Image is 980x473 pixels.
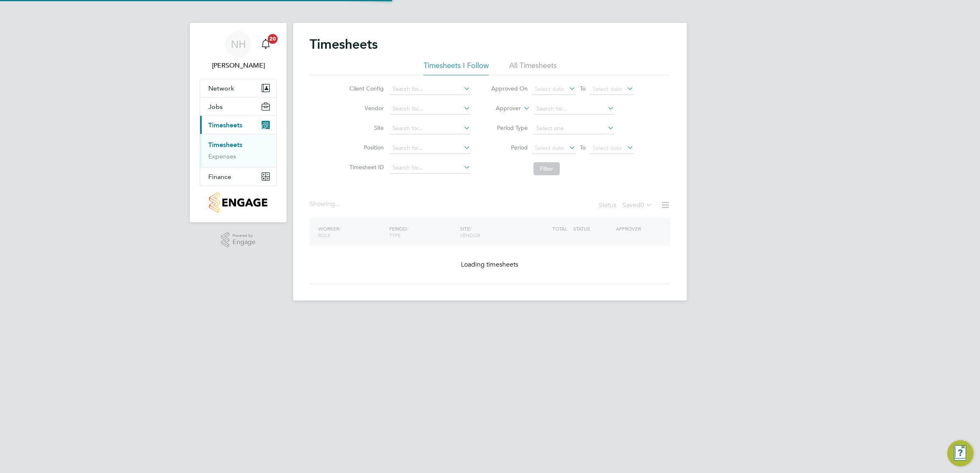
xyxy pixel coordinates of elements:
[947,440,973,466] button: Engage Resource Center
[640,201,644,209] span: 0
[347,144,384,151] label: Position
[533,103,614,115] input: Search for...
[390,162,470,174] input: Search for...
[347,163,384,171] label: Timesheet ID
[200,134,276,167] div: Timesheets
[310,200,342,208] div: Showing
[258,31,274,57] a: 20
[577,83,588,94] span: To
[347,124,384,131] label: Site
[208,152,236,160] a: Expenses
[533,123,614,134] input: Select one
[221,232,256,248] a: Powered byEngage
[599,200,654,211] div: Status
[208,173,231,181] span: Finance
[484,104,521,113] label: Approver
[347,85,384,92] label: Client Config
[200,116,276,134] button: Timesheets
[535,144,564,152] span: Select date
[190,23,287,222] nav: Main navigation
[577,142,588,153] span: To
[208,141,242,149] a: Timesheets
[593,85,622,93] span: Select date
[390,84,470,95] input: Search for...
[491,124,528,131] label: Period Type
[390,143,470,154] input: Search for...
[200,61,277,70] span: Nikki Hobden
[200,31,277,70] a: NH[PERSON_NAME]
[347,104,384,112] label: Vendor
[390,123,470,134] input: Search for...
[232,239,255,246] span: Engage
[535,85,564,93] span: Select date
[424,61,489,75] li: Timesheets I Follow
[200,79,276,97] button: Network
[491,85,528,92] label: Approved On
[335,200,340,208] span: ...
[268,34,278,44] span: 20
[208,103,223,111] span: Jobs
[208,121,242,129] span: Timesheets
[491,144,528,151] label: Period
[232,232,255,239] span: Powered by
[390,103,470,115] input: Search for...
[509,61,557,75] li: All Timesheets
[231,39,246,50] span: NH
[200,192,277,213] a: Go to home page
[622,201,652,209] label: Saved
[593,144,622,152] span: Select date
[200,97,276,115] button: Jobs
[200,167,276,186] button: Finance
[533,162,560,175] button: Filter
[310,36,378,52] h2: Timesheets
[208,84,234,92] span: Network
[209,192,267,213] img: countryside-properties-logo-retina.png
